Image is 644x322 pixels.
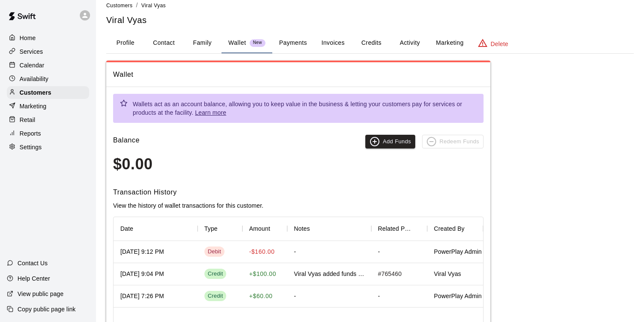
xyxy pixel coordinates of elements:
[7,32,89,44] a: Home
[7,45,89,58] a: Services
[352,33,390,53] button: Credits
[17,305,76,313] p: Copy public page link
[120,292,164,300] div: Aug 19, 2025 7:26 PM
[294,247,296,256] div: -
[7,73,89,85] a: Availability
[491,40,508,48] p: Delete
[429,33,470,53] button: Marketing
[114,217,198,241] div: Date
[204,217,218,241] div: Type
[249,292,273,301] p: + $60.00
[371,217,427,241] div: Related Payment ID
[106,33,634,53] div: basic tabs example
[20,116,35,124] p: Retail
[294,217,310,241] div: Notes
[113,135,140,148] h6: Balance
[20,47,43,56] p: Services
[120,217,133,241] div: Date
[20,143,42,151] p: Settings
[133,223,145,235] button: Sort
[17,274,50,283] p: Help Center
[120,247,164,256] div: Aug 19, 2025 9:12 PM
[249,247,275,256] p: -$160.00
[17,259,48,267] p: Contact Us
[141,3,166,9] span: Viral Vyas
[287,217,371,241] div: Notes
[365,135,415,148] button: Add Funds
[270,223,282,235] button: Sort
[136,1,138,10] li: /
[249,270,276,278] p: + $100.00
[7,127,89,140] a: Reports
[464,223,476,235] button: Sort
[228,38,246,47] p: Wallet
[17,290,64,298] p: View public page
[145,33,183,53] button: Contact
[20,75,49,83] p: Availability
[133,96,477,120] div: Wallets act as an account balance, allowing you to keep value in the business & letting your cust...
[208,270,223,278] div: Credit
[7,141,89,154] a: Settings
[249,217,270,241] div: Amount
[7,86,89,99] a: Customers
[113,187,484,198] h6: Transaction History
[183,33,221,53] button: Family
[371,241,427,263] div: -
[413,223,425,235] button: Sort
[20,102,47,110] p: Marketing
[218,223,230,235] button: Sort
[120,270,164,278] div: Aug 19, 2025 9:04 PM
[106,33,145,53] button: Profile
[390,33,429,53] button: Activity
[7,113,89,126] a: Retail
[371,285,427,307] div: -
[434,247,482,256] span: PowerPlay Admin
[195,109,226,116] a: Learn more
[378,217,413,241] div: Related Payment ID
[434,270,461,278] span: Viral Vyas
[20,129,41,138] p: Reports
[208,292,223,300] div: Credit
[427,217,483,241] div: Created By
[20,61,44,70] p: Calendar
[7,59,89,72] a: Calendar
[106,3,133,9] span: Customers
[208,248,221,256] div: Debit
[106,2,133,9] a: Customers
[294,270,364,278] div: Viral Vyas added funds to wallet
[434,217,465,241] div: Created By
[106,1,634,10] nav: breadcrumb
[378,270,402,278] a: #765460
[314,33,352,53] button: Invoices
[198,217,242,241] div: Type
[113,69,484,80] span: Wallet
[250,40,265,46] span: New
[20,34,36,42] p: Home
[7,100,89,113] a: Marketing
[106,15,634,26] h5: Viral Vyas
[272,33,314,53] button: Payments
[434,292,482,300] span: PowerPlay Admin
[20,88,51,97] p: Customers
[310,223,322,235] button: Sort
[113,155,484,173] h3: $0.00
[113,201,484,210] p: View the history of wallet transactions for this customer.
[294,292,296,300] div: -
[242,217,287,241] div: Amount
